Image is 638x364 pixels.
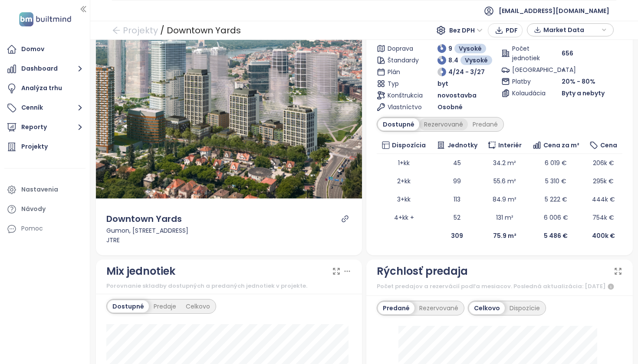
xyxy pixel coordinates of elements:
td: 55.6 m² [483,172,527,190]
span: Jednotky [447,140,477,150]
div: Rezervované [419,118,468,130]
span: arrow-left [112,26,121,35]
div: Porovnanie skladby dostupných a predaných jednotiek v projekte. [106,282,352,290]
td: 113 [431,190,482,208]
div: Nastavenia [21,184,58,195]
span: Kolaudácia [512,88,543,98]
span: 6 019 € [545,159,567,167]
a: Návody [4,201,86,218]
a: arrow-left Projekty [112,23,158,38]
span: Vysoké [459,44,482,53]
div: / [160,23,164,38]
div: Rezervované [414,302,463,314]
a: Domov [4,41,86,58]
div: Pomoc [21,223,43,234]
span: 20% - 80% [562,77,595,86]
td: 2+kk [377,172,431,190]
div: JTRE [106,235,352,245]
button: Dashboard [4,60,86,78]
button: PDF [488,23,523,37]
span: Interiér [498,140,522,150]
div: Počet predajov a rezervácií podľa mesiacov. Posledná aktualizácia: [DATE] [377,282,622,292]
div: Dostupné [108,300,149,312]
a: Projekty [4,138,86,156]
span: 6 006 € [544,213,568,222]
div: Mix jednotiek [106,263,175,279]
span: [EMAIL_ADDRESS][DOMAIN_NAME] [499,0,609,21]
div: Downtown Yards [106,212,182,226]
div: Pomoc [4,220,86,237]
span: 656 [562,49,573,58]
div: Rýchlosť predaja [377,263,468,279]
button: Reporty [4,119,86,136]
b: 75.9 m² [493,231,516,240]
span: Počet jednotiek [512,44,543,63]
td: 45 [431,154,482,172]
b: 309 [451,231,463,240]
span: 5 222 € [545,195,567,204]
span: Byty a nebyty [562,88,605,98]
span: Osobné [437,102,463,112]
span: - [562,65,565,74]
div: Predaje [149,300,181,312]
span: 8.4 [448,55,458,65]
div: Dispozície [505,302,545,314]
td: 131 m² [483,208,527,227]
div: Dostupné [378,118,419,130]
span: Cena za m² [543,140,579,150]
span: Doprava [388,44,418,53]
a: Analýza trhu [4,80,86,97]
b: 400k € [592,231,615,240]
span: 9 [448,44,452,53]
span: 206k € [593,159,614,167]
span: 295k € [593,177,614,185]
div: Projekty [21,141,48,152]
div: button [532,23,609,36]
a: Nastavenia [4,181,86,198]
img: logo [16,10,74,28]
span: 444k € [592,195,615,204]
div: Analýza trhu [21,83,62,94]
span: [GEOGRAPHIC_DATA] [512,65,543,75]
span: Vysoké [465,55,488,65]
span: Plán [388,67,418,77]
div: Domov [21,44,44,55]
span: novostavba [437,91,477,100]
span: Typ [388,79,418,88]
a: link [341,215,349,223]
div: Predané [468,118,503,130]
td: 52 [431,208,482,227]
span: 754k € [592,213,614,222]
span: Platby [512,77,543,86]
span: Dispozícia [392,140,426,150]
td: 84.9 m² [483,190,527,208]
span: Bez DPH [449,24,483,37]
span: byt [437,79,448,88]
span: Market Data [543,23,599,36]
td: 4+kk + [377,208,431,227]
span: Cena [600,140,617,150]
div: Celkovo [469,302,505,314]
div: Návody [21,204,46,214]
span: Vlastníctvo [388,102,418,112]
td: 34.2 m² [483,154,527,172]
div: Gumon, [STREET_ADDRESS] [106,226,352,235]
span: 5 310 € [545,177,566,185]
button: Cenník [4,99,86,117]
td: 99 [431,172,482,190]
td: 1+kk [377,154,431,172]
div: Celkovo [181,300,215,312]
div: Downtown Yards [167,23,241,38]
span: 4/24 - 3/27 [448,67,485,77]
td: 3+kk [377,190,431,208]
span: PDF [506,26,518,35]
b: 5 486 € [544,231,568,240]
span: Konštrukcia [388,91,418,100]
span: Štandardy [388,55,418,65]
div: Predané [378,302,414,314]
